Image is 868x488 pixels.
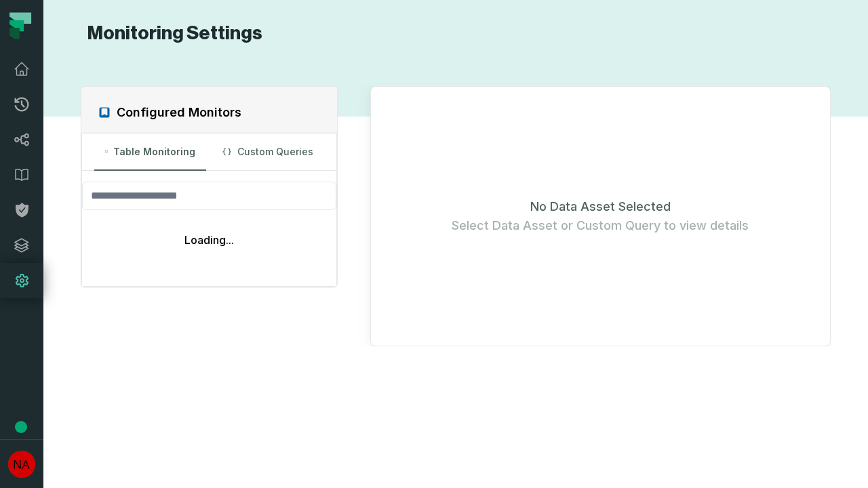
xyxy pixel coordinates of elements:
div: Tooltip anchor [15,421,27,433]
span: Select Data Asset or Custom Query to view details [452,216,749,235]
span: No Data Asset Selected [530,197,671,216]
div: Loading... [82,221,336,259]
h2: Configured Monitors [117,103,241,122]
button: Table Monitoring [94,134,206,170]
img: avatar of No Repos Account [8,451,35,478]
button: Custom Queries [212,134,323,170]
h1: Monitoring Settings [81,22,262,45]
